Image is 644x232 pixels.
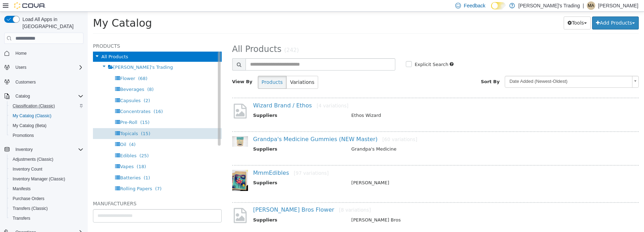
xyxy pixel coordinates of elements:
div: Marshall Anselmo [587,1,595,10]
span: Adjustments (Classic) [13,157,53,162]
td: [PERSON_NAME] Bros [259,205,537,214]
span: Rolling Papers [32,174,64,180]
span: Transfers (Classic) [10,204,83,213]
span: Purchase Orders [10,194,83,203]
span: All Products [14,42,40,48]
h5: Suppliers [5,218,134,227]
button: Home [1,48,86,58]
button: Purchase Orders [7,194,86,204]
span: My Catalog [5,5,64,18]
span: Manifests [13,186,31,192]
span: Transfers [13,216,30,221]
span: Home [13,49,83,58]
p: [PERSON_NAME] [598,1,638,10]
button: Tools [476,5,503,18]
span: Dark Mode [491,9,491,10]
span: Home [15,51,27,56]
span: Oil [32,130,38,135]
span: Adjustments (Classic) [10,155,83,164]
button: Users [1,62,86,72]
span: My Catalog (Classic) [10,112,83,120]
span: Transfers (Classic) [13,206,48,211]
span: My Catalog (Classic) [13,113,52,119]
span: (18) [49,152,59,158]
th: Suppliers [166,205,259,214]
a: [PERSON_NAME] Bros Flower[8 variations] [166,195,283,201]
button: Classification (Classic) [7,101,86,111]
span: Capsules [32,86,53,92]
button: Catalog [1,91,86,101]
button: Promotions [7,131,86,140]
span: My Catalog (Beta) [10,121,83,130]
span: Concentrates [32,97,63,102]
a: Transfers [10,214,33,223]
span: Customers [15,79,36,85]
button: Users [13,63,29,72]
img: missing-image.png [145,195,160,212]
h5: Manufacturers [5,188,134,196]
span: Topicals [32,119,50,125]
span: (15) [53,119,63,125]
small: [97 variations] [206,159,241,164]
span: (68) [51,64,60,69]
button: Products [170,64,199,77]
p: [PERSON_NAME]'s Trading [518,1,580,10]
button: My Catalog (Classic) [7,111,86,121]
td: Grandpa's Medicine [259,134,537,143]
h5: Products [5,30,134,39]
span: (4) [41,130,48,135]
span: View By [145,67,165,73]
a: Grandpa's Medicine Gummies (NEW Master)[60 variations] [166,124,330,131]
span: Inventory [13,145,83,154]
a: Manifests [10,185,33,193]
a: MmmEdibles[97 variations] [166,158,241,165]
a: My Catalog (Classic) [10,112,54,120]
span: Flower [32,64,47,69]
span: Load All Apps in [GEOGRAPHIC_DATA] [20,16,83,30]
a: Adjustments (Classic) [10,155,56,164]
span: (1) [56,164,62,169]
span: Promotions [10,131,83,140]
span: All Products [145,33,194,42]
a: Inventory Manager (Classic) [10,175,68,183]
img: 150 [145,125,160,135]
button: Inventory [13,145,35,154]
button: Inventory Manager (Classic) [7,174,86,184]
a: Purchase Orders [10,194,47,203]
button: Transfers (Classic) [7,204,86,213]
span: Inventory Count [10,165,83,173]
button: Manifests [7,184,86,194]
span: (7) [67,174,74,180]
span: Edibles [32,141,49,147]
span: Catalog [13,92,83,100]
small: [60 variations] [295,125,329,131]
small: [8 variations] [251,195,283,201]
button: Catalog [13,92,33,100]
span: (2) [56,86,62,92]
a: Inventory Count [10,165,45,173]
p: | [583,1,584,10]
small: (242) [196,35,211,42]
span: Pre-Roll [32,108,49,113]
span: Customers [13,77,83,86]
button: My Catalog (Beta) [7,121,86,131]
th: Suppliers [166,134,259,143]
button: Inventory [1,145,86,154]
span: My Catalog (Beta) [13,123,47,128]
input: Dark Mode [491,2,506,9]
span: Inventory Manager (Classic) [13,176,65,182]
span: Inventory Manager (Classic) [10,175,83,183]
span: Beverages [32,75,56,80]
span: (15) [53,108,62,113]
th: Suppliers [166,168,259,177]
span: Date Added (Newest-Oldest) [417,65,542,75]
a: Wizard Brand / Ethos[4 variations] [166,91,261,97]
span: MA [588,1,594,10]
a: Home [13,49,29,58]
button: Customers [1,77,86,87]
span: Batteries [32,164,53,169]
span: (25) [52,141,61,147]
span: Users [13,63,83,72]
th: Suppliers [166,100,259,109]
span: Classification (Classic) [10,102,83,110]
